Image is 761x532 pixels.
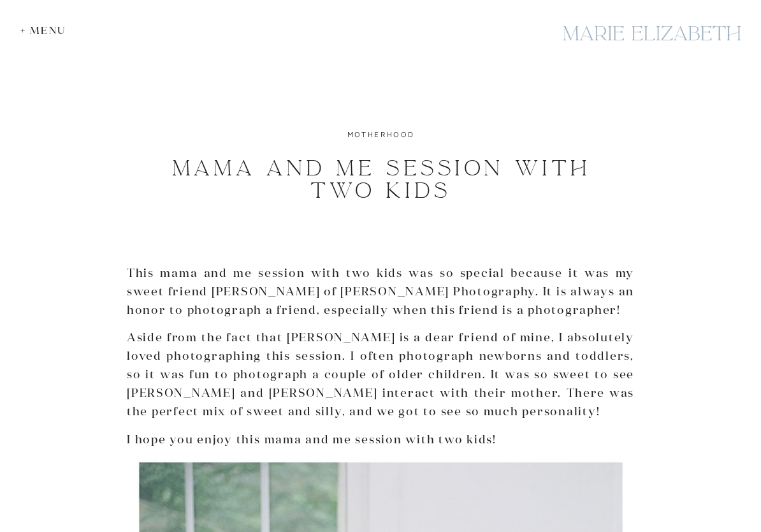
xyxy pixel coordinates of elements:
[347,129,414,139] a: motherhood
[127,329,634,420] p: Aside from the fact that [PERSON_NAME] is a dear friend of mine, I absolutely loved photographing...
[127,264,634,319] p: This mama and me session with two kids was so special because it was my sweet friend [PERSON_NAME...
[141,157,620,203] h1: Mama and Me Session with Two Kids
[20,24,73,36] div: + Menu
[127,431,634,449] p: I hope you enjoy this mama and me session with two kids!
